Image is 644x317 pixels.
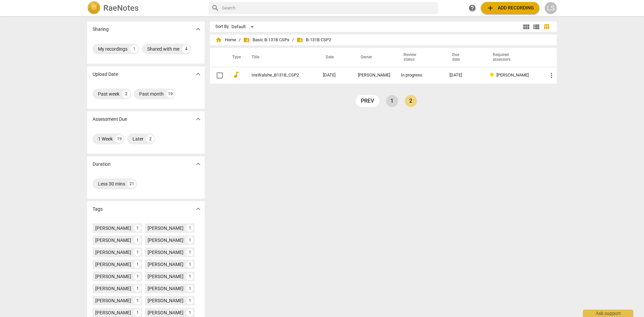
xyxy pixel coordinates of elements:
[227,48,244,67] th: Type
[490,72,496,77] span: Review status: in progress
[115,135,123,143] div: 19
[496,72,529,77] span: [PERSON_NAME]
[252,73,299,78] a: IrisWalshe_B131B_CSP2
[148,297,183,304] div: [PERSON_NAME]
[95,261,131,268] div: [PERSON_NAME]
[93,206,103,213] p: Tags
[130,45,138,53] div: 1
[543,23,550,30] span: table_chart
[449,73,479,78] div: [DATE]
[244,48,318,67] th: Title
[481,2,539,14] button: Upload
[148,309,183,316] div: [PERSON_NAME]
[356,95,379,107] a: prev
[148,261,183,268] div: [PERSON_NAME]
[353,48,395,67] th: Owner
[444,48,485,67] th: Due date
[95,237,131,244] div: [PERSON_NAME]
[93,161,111,168] p: Duration
[134,273,141,280] div: 1
[318,67,353,84] td: [DATE]
[148,249,183,256] div: [PERSON_NAME]
[232,71,240,79] span: audiotrack
[122,90,130,98] div: 2
[95,309,131,316] div: [PERSON_NAME]
[186,261,194,268] div: 1
[193,69,203,79] button: Show more
[87,1,203,15] a: LogoRaeNotes
[194,205,202,213] span: expand_more
[134,261,141,268] div: 1
[194,115,202,123] span: expand_more
[93,26,109,33] p: Sharing
[318,48,353,67] th: Date
[166,90,174,98] div: 19
[186,285,194,292] div: 1
[532,23,540,31] span: view_list
[531,22,541,32] button: List view
[95,297,131,304] div: [PERSON_NAME]
[486,4,494,12] span: add
[186,236,194,244] div: 1
[148,225,183,231] div: [PERSON_NAME]
[466,2,478,14] a: Help
[134,297,141,304] div: 1
[134,224,141,232] div: 1
[395,48,444,67] th: Review status
[243,37,289,43] span: Basic B-131B CSPs
[215,37,222,43] span: home
[193,114,203,124] button: Show more
[297,37,331,43] span: B-131B CSP2
[297,37,303,43] span: folder_shared
[194,160,202,168] span: expand_more
[186,249,194,256] div: 1
[211,4,219,12] span: search
[132,136,144,142] div: Later
[215,37,236,43] span: Home
[148,237,183,244] div: [PERSON_NAME]
[545,2,557,14] button: LS
[98,136,113,142] div: 1 Week
[95,249,131,256] div: [PERSON_NAME]
[358,73,390,78] div: [PERSON_NAME]
[134,309,141,316] div: 1
[139,91,164,97] div: Past month
[98,91,119,97] div: Past week
[215,24,229,29] div: Sort By
[98,46,127,52] div: My recordings
[386,95,398,107] a: Page 1
[401,73,439,78] div: In progress
[231,21,256,32] div: Default
[194,70,202,78] span: expand_more
[186,273,194,280] div: 1
[148,273,183,280] div: [PERSON_NAME]
[468,4,476,12] span: help
[134,236,141,244] div: 1
[98,180,125,187] div: Less 30 mins
[87,1,101,15] img: Logo
[186,224,194,232] div: 1
[148,285,183,292] div: [PERSON_NAME]
[222,3,435,13] input: Search
[186,297,194,304] div: 1
[186,309,194,316] div: 1
[182,45,190,53] div: 4
[134,249,141,256] div: 1
[95,285,131,292] div: [PERSON_NAME]
[292,38,294,43] span: /
[243,37,250,43] span: folder_shared
[583,310,633,317] div: Ask support
[486,4,534,12] span: Add recording
[95,273,131,280] div: [PERSON_NAME]
[547,71,555,80] span: more_vert
[194,25,202,33] span: expand_more
[541,22,551,32] button: Table view
[93,116,127,123] p: Assessment Due
[193,204,203,214] button: Show more
[521,22,531,32] button: Tile view
[146,135,154,143] div: 2
[239,38,240,43] span: /
[485,48,542,67] th: Required assessors
[193,24,203,34] button: Show more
